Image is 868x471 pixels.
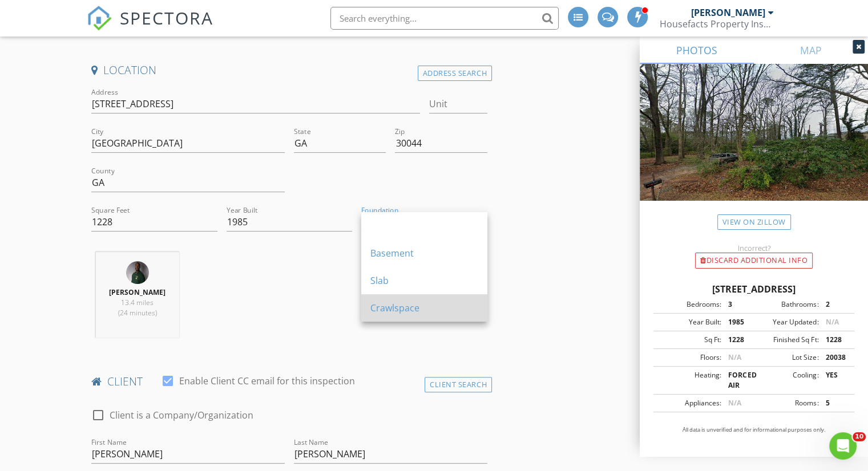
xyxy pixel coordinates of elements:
[657,299,721,310] div: Bedrooms:
[818,398,851,408] div: 5
[721,299,754,310] div: 3
[640,243,868,253] div: Incorrect?
[660,18,774,30] div: Housefacts Property Inspections, LLC
[126,261,149,284] img: img_0059.jpg
[110,409,253,421] label: Client is a Company/Organization
[754,352,818,363] div: Lot Size:
[657,335,721,345] div: Sq Ft:
[657,317,721,327] div: Year Built:
[91,374,487,389] h4: client
[728,398,741,408] span: N/A
[121,298,154,307] span: 13.4 miles
[330,7,559,30] input: Search everything...
[640,64,868,228] img: streetview
[825,317,838,327] span: N/A
[721,370,754,391] div: FORCED AIR
[829,432,857,460] iframe: Intercom live chat
[695,253,813,269] div: Discard Additional info
[653,426,854,434] p: All data is unverified and for informational purposes only.
[657,398,721,408] div: Appliances:
[754,36,868,64] a: MAP
[109,287,165,297] strong: [PERSON_NAME]
[418,66,492,81] div: Address Search
[721,317,754,327] div: 1985
[91,63,487,78] h4: Location
[853,432,866,441] span: 10
[754,398,818,408] div: Rooms:
[754,299,818,310] div: Bathrooms:
[653,282,854,296] div: [STREET_ADDRESS]
[657,370,721,391] div: Heating:
[87,6,112,31] img: The Best Home Inspection Software - Spectora
[818,299,851,310] div: 2
[728,352,741,362] span: N/A
[87,15,213,39] a: SPECTORA
[754,317,818,327] div: Year Updated:
[370,301,478,315] div: Crawlspace
[370,246,478,260] div: Basement
[818,335,851,345] div: 1228
[818,370,851,391] div: YES
[754,335,818,345] div: Finished Sq Ft:
[657,352,721,363] div: Floors:
[818,352,851,363] div: 20038
[370,274,478,287] div: Slab
[120,6,213,30] span: SPECTORA
[179,375,355,387] label: Enable Client CC email for this inspection
[691,7,765,18] div: [PERSON_NAME]
[640,36,754,64] a: PHOTOS
[754,370,818,391] div: Cooling:
[717,214,791,230] a: View on Zillow
[721,335,754,345] div: 1228
[118,308,157,318] span: (24 minutes)
[425,377,492,392] div: Client Search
